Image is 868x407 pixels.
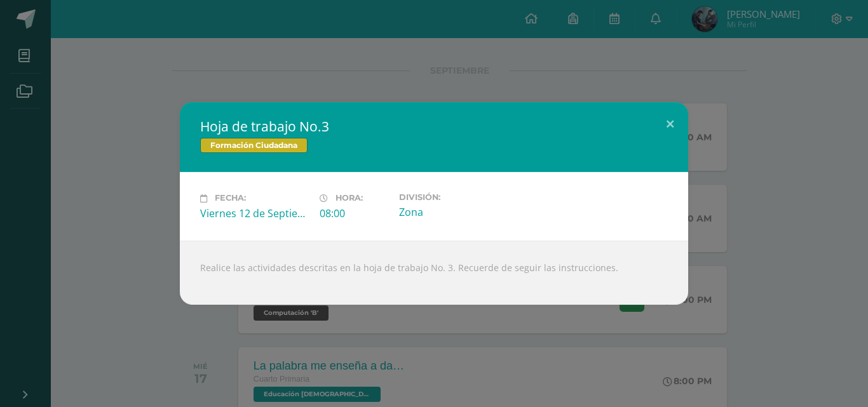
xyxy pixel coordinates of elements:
[200,138,308,153] span: Formación Ciudadana
[215,194,246,203] span: Fecha:
[320,206,389,220] div: 08:00
[180,241,688,305] div: Realice las actividades descritas en la hoja de trabajo No. 3. Recuerde de seguir las instrucciones.
[336,194,363,203] span: Hora:
[399,205,508,219] div: Zona
[652,102,688,145] button: Close (Esc)
[200,117,668,135] h2: Hoja de trabajo No.3
[399,192,508,202] label: División:
[200,206,309,220] div: Viernes 12 de Septiembre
